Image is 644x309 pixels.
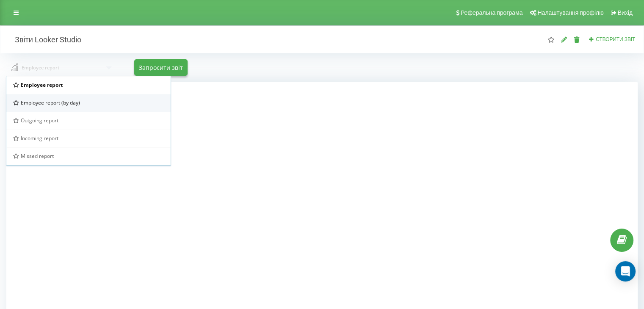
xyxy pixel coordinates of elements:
span: Employee report [21,81,63,88]
button: Створити звіт [586,36,638,43]
button: Запросити звіт [134,59,188,76]
i: Редагувати звіт [561,36,568,42]
i: Створити звіт [589,36,594,41]
span: Реферальна програма [461,9,523,16]
span: Incoming report [21,135,58,142]
span: Missed report [21,152,54,160]
span: Employee report (by day) [21,99,80,106]
i: Цей звіт буде завантажений першим при відкритті "Звіти Looker Studio". Ви можете призначити будь-... [547,36,555,42]
span: Вихід [618,9,633,16]
div: Open Intercom Messenger [615,261,636,281]
span: Створити звіт [596,36,635,42]
span: Налаштування профілю [537,9,603,16]
i: Видалити звіт [573,36,580,42]
h2: Звіти Looker Studio [6,35,81,44]
span: Outgoing report [21,117,58,124]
